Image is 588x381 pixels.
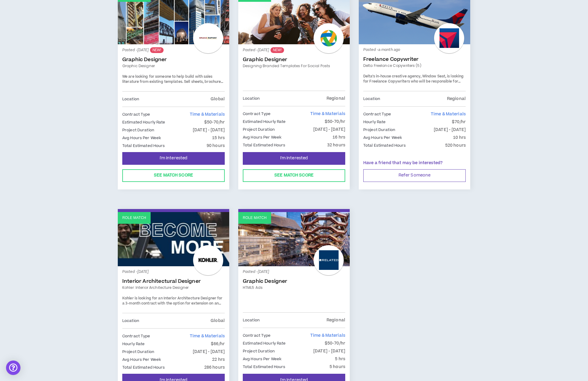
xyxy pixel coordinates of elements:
a: Designing branded templates for social posts [243,63,345,69]
p: Location [243,95,260,102]
p: Total Estimated Hours [363,142,406,149]
p: $50-70/hr [325,118,345,125]
p: Contract Type [243,111,271,117]
span: Kohler is looking for an Interior Architecture Designer for a 3-month contract with the option fo... [122,296,223,311]
p: 15 hrs [212,135,225,141]
p: Regional [447,95,466,102]
p: Regional [327,317,345,323]
p: 16 hrs [333,134,345,141]
p: Contract Type [363,111,391,117]
a: Graphic Designer [122,63,225,69]
a: Graphic Designer [122,57,225,63]
p: 520 hours [445,142,466,149]
p: Location [122,317,139,324]
p: 32 hours [327,142,345,148]
p: Location [243,317,260,323]
p: Posted - [DATE] [243,269,345,275]
p: Avg Hours Per Week [122,356,161,363]
span: Time & Materials [310,333,345,339]
p: $70/hr [452,119,466,125]
p: 5 hours [330,364,345,370]
button: Refer Someone [363,169,466,182]
a: Graphic Designer [243,278,345,284]
p: Contract Type [122,333,150,339]
span: Time & Materials [431,111,466,117]
p: [DATE] - [DATE] [193,127,225,133]
p: $50-70/hr [325,340,345,347]
a: Role Match [238,212,350,266]
p: Location [122,96,139,102]
button: See Match Score [122,169,225,182]
p: 22 hrs [212,356,225,363]
p: Project Duration [243,126,275,133]
div: Open Intercom Messenger [6,361,20,375]
p: Location [363,95,380,102]
p: Hourly Rate [122,341,145,347]
p: Estimated Hourly Rate [243,340,286,347]
p: Contract Type [122,111,150,118]
a: Role Match [118,212,229,266]
p: [DATE] - [DATE] [434,126,466,133]
p: Total Estimated Hours [122,142,165,149]
p: Estimated Hourly Rate [243,118,286,125]
p: Role Match [122,215,146,221]
p: Posted - [DATE] [122,269,225,275]
button: I'm Interested [122,152,225,165]
a: HTML5 Ads [243,285,345,290]
span: I'm Interested [160,155,188,161]
span: We are looking for someone to help build with sales literature from existing templates. Sell shee... [122,74,224,95]
p: Global [211,317,225,324]
a: Kohler: Interior Architecture Designer [122,285,225,290]
p: 10 hrs [453,134,466,141]
p: Global [211,96,225,102]
p: [DATE] - [DATE] [313,348,345,354]
span: Time & Materials [310,111,345,117]
p: Avg Hours Per Week [243,134,281,141]
button: I'm Interested [243,152,345,165]
p: Posted - [DATE] [243,47,345,53]
p: Project Duration [363,126,395,133]
p: Total Estimated Hours [122,364,165,371]
span: Time & Materials [190,111,225,117]
p: [DATE] - [DATE] [193,348,225,355]
a: Interior Architectural Designer [122,278,225,284]
p: Avg Hours Per Week [243,356,281,362]
p: Project Duration [122,127,154,133]
p: Avg Hours Per Week [122,135,161,141]
p: Estimated Hourly Rate [122,119,165,126]
sup: NEW! [150,47,164,53]
p: Role Match [243,215,267,221]
p: [DATE] - [DATE] [313,126,345,133]
a: Graphic Designer [243,57,345,63]
a: Delta Freelance Copywriters (5) [363,63,466,68]
p: Regional [327,95,345,102]
p: Have a friend that may be interested? [363,160,466,166]
p: $66/hr [211,341,225,347]
span: Time & Materials [190,333,225,339]
p: Project Duration [122,348,154,355]
span: Delta’s in-house creative agency, Window Seat, is looking for Freelance Copywriters who will be r... [363,74,464,95]
p: Hourly Rate [363,119,386,125]
p: Contract Type [243,332,271,339]
sup: NEW! [271,47,284,53]
p: Total Estimated Hours [243,142,286,148]
p: 90 hours [207,142,225,149]
p: Total Estimated Hours [243,364,286,370]
p: Project Duration [243,348,275,354]
p: Posted - a month ago [363,47,466,53]
p: $50-70/hr [204,119,225,126]
p: Posted - [DATE] [122,47,225,53]
p: Avg Hours Per Week [363,134,402,141]
span: I'm Interested [280,155,308,161]
a: Freelance Copywriter [363,56,466,62]
button: See Match Score [243,169,345,182]
p: 5 hrs [335,356,345,362]
p: 286 hours [204,364,225,371]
